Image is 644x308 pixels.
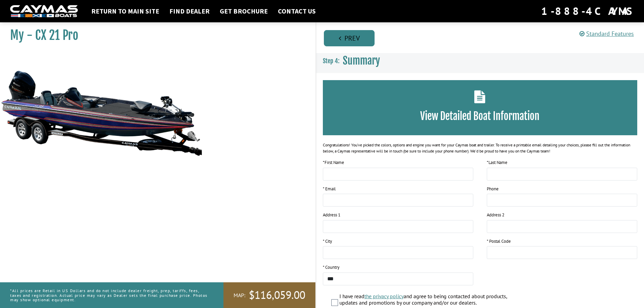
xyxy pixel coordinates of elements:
label: * Postal Code [487,238,511,245]
label: Phone [487,186,499,192]
div: 1-888-4CAYMAS [541,4,634,19]
a: MAP:$116,059.00 [223,282,315,308]
div: Congratulations! You’ve picked the colors, options and engine you want for your Caymas boat and t... [323,142,638,154]
label: * City [323,238,332,245]
a: Prev [324,30,375,46]
label: * Email [323,186,336,192]
label: Address 2 [487,212,504,218]
p: *All prices are Retail in US Dollars and do not include dealer freight, prep, tariffs, fees, taxe... [10,285,208,305]
a: Get Brochure [216,7,271,16]
img: white-logo-c9c8dbefe5ff5ceceb0f0178aa75bf4bb51f6bca0971e226c86eb53dfe498488.png [10,5,78,18]
a: the privacy policy [364,293,404,300]
a: Contact Us [275,7,319,16]
label: First Name [323,159,344,166]
label: * Country [323,264,339,271]
a: Find Dealer [166,7,213,16]
span: Summary [343,54,380,67]
label: I have read and agree to being contacted about products, updates and promotions by our company an... [339,293,523,308]
label: Last Name [487,159,507,166]
span: $116,059.00 [249,288,305,302]
h1: My - CX 21 Pro [10,28,299,43]
a: Standard Features [579,30,634,38]
a: Return to main site [88,7,163,16]
label: Address 1 [323,212,340,218]
h3: View Detailed Boat Information [333,110,627,122]
span: MAP: [234,292,245,299]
